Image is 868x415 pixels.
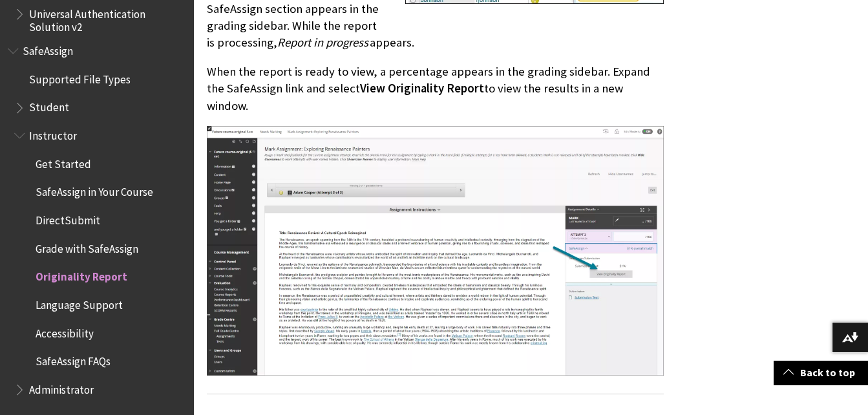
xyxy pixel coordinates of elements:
span: Report in progress [277,35,368,50]
a: Back to top [774,361,868,385]
span: Originality Report [36,266,127,284]
span: Supported File Types [29,69,131,86]
span: Administrator [29,379,94,396]
span: SafeAssign [23,40,73,58]
span: Instructor [29,125,77,142]
span: Get Started [36,153,91,171]
span: SafeAssign FAQs [36,351,111,368]
nav: Book outline for Blackboard SafeAssign [8,40,186,401]
span: Student [29,97,69,114]
span: Universal Authentication Solution v2 [29,3,185,34]
p: When the report is ready to view, a percentage appears in the grading sidebar. Expand the SafeAss... [207,63,664,114]
span: Language Support [36,294,123,312]
img: Grade assignment page in Original course view [207,126,664,376]
span: SafeAssign in Your Course [36,182,153,199]
span: Accessibility [36,323,94,340]
span: Grade with SafeAssign [36,238,138,255]
span: DirectSubmit [36,209,100,227]
span: View Originality Report [360,81,484,96]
